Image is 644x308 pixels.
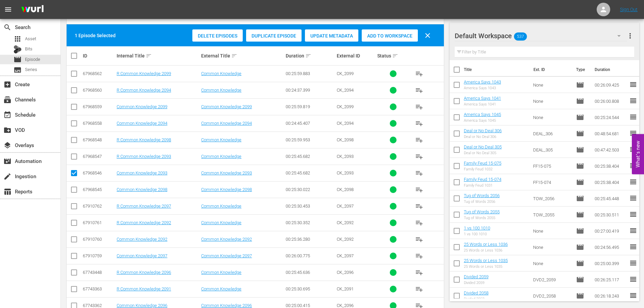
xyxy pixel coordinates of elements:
a: Common Knowledge [201,286,241,291]
td: None [530,77,574,93]
div: Family Feud 1032 [464,167,501,171]
td: 00:25:24.544 [592,109,629,125]
td: 00:26:09.425 [592,77,629,93]
a: Deal or No Deal 306 [464,128,502,133]
a: Common Knowledge [201,137,241,142]
div: 67910759 [83,253,115,258]
div: Status [377,52,409,60]
button: playlist_add [411,198,427,214]
span: Channels [3,96,11,104]
a: Common Knowledge 2097 [201,253,252,258]
span: reorder [629,80,637,89]
div: Divided 2059 [464,281,488,285]
span: playlist_add [415,219,423,227]
th: Type [572,60,591,79]
span: playlist_add [415,268,423,277]
a: Sign Out [620,7,638,12]
a: 25 Words or Less 1036 [464,242,508,247]
span: CK_2096 [337,303,354,308]
div: 00:25:30.352 [286,220,334,225]
span: Create [3,80,11,89]
span: menu [4,5,12,14]
span: Search [3,23,11,31]
span: CK_2094 [337,88,354,93]
a: Common Knowledge 2099 [117,104,167,109]
div: 67910762 [83,204,115,209]
div: 67743362 [83,303,115,308]
span: CK_2094 [337,121,354,126]
a: America Says 1041 [464,96,501,101]
span: CK_2097 [337,204,354,209]
div: 25 Words or Less 1035 [464,264,508,269]
td: 00:25:00.399 [592,255,629,271]
a: Divided 2059 [464,274,488,279]
td: FF15-074 [530,174,574,190]
a: 1 vs 100 1010 [464,226,490,231]
span: clear [424,31,432,40]
td: TOW_2055 [530,207,574,223]
span: sort [231,53,237,59]
th: Duration [591,60,631,79]
td: TOW_2056 [530,190,574,207]
button: more_vert [626,28,634,44]
span: Asset [25,35,36,42]
span: Episode [576,97,584,105]
div: 00:25:30.695 [286,286,334,291]
th: Title [464,60,529,79]
a: Common Knowledge 2096 [117,303,167,308]
div: 67968560 [83,88,115,93]
span: Episode [576,194,584,203]
a: Common Knowledge 2092 [201,237,252,242]
div: 00:25:30.022 [286,187,334,192]
span: CK_2093 [337,170,354,175]
a: R Common Knowledge 2091 [117,286,171,291]
span: CK_2097 [337,253,354,258]
span: reorder [629,227,637,235]
div: 00:24:45.407 [286,121,334,126]
div: 67968562 [83,71,115,76]
td: None [530,255,574,271]
span: playlist_add [415,186,423,194]
div: Bits [14,45,22,53]
span: reorder [629,259,637,267]
a: R Common Knowledge 2093 [117,154,171,159]
a: Common Knowledge [201,220,241,225]
span: playlist_add [415,136,423,144]
span: Episode [576,162,584,170]
span: reorder [629,194,637,202]
span: Episode [576,227,584,235]
a: Family Feud 15-074 [464,177,501,182]
a: Common Knowledge 2099 [201,104,252,109]
div: ID [83,53,115,58]
div: 00:25:00.415 [286,303,334,308]
span: Reports [3,188,11,196]
span: reorder [629,162,637,170]
div: 00:26:00.775 [286,253,334,258]
span: playlist_add [415,169,423,177]
button: playlist_add [411,148,427,165]
span: CK_2098 [337,137,354,142]
button: Add to Workspace [362,29,418,42]
a: Common Knowledge [201,270,241,275]
a: Common Knowledge 2094 [201,121,252,126]
span: CK_2093 [337,154,354,159]
div: Tug of Words 2056 [464,199,500,204]
span: CK_2098 [337,187,354,192]
span: Ingestion [3,172,11,181]
a: Common Knowledge 2097 [117,253,167,258]
span: Series [25,66,37,73]
a: Divided 2058 [464,290,488,295]
a: 25 Words or Less 1035 [464,258,508,263]
div: 67968558 [83,121,115,126]
div: External Title [201,52,284,60]
a: Deal or No Deal 305 [464,144,502,149]
div: 1 vs 100 1010 [464,232,490,236]
a: Common Knowledge 2093 [117,170,167,175]
span: Add to Workspace [362,33,418,39]
div: 25 Words or Less 1036 [464,248,508,253]
span: CK_2091 [337,286,354,291]
div: 00:25:59.953 [286,137,334,142]
span: reorder [629,129,637,137]
img: ans4CAIJ8jUAAAAAAAAAAAAAAAAAAAAAAAAgQb4GAAAAAAAAAAAAAAAAAAAAAAAAJMjXAAAAAAAAAAAAAAAAAAAAAAAAgAT5G... [16,2,49,18]
div: Duration [286,52,334,60]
